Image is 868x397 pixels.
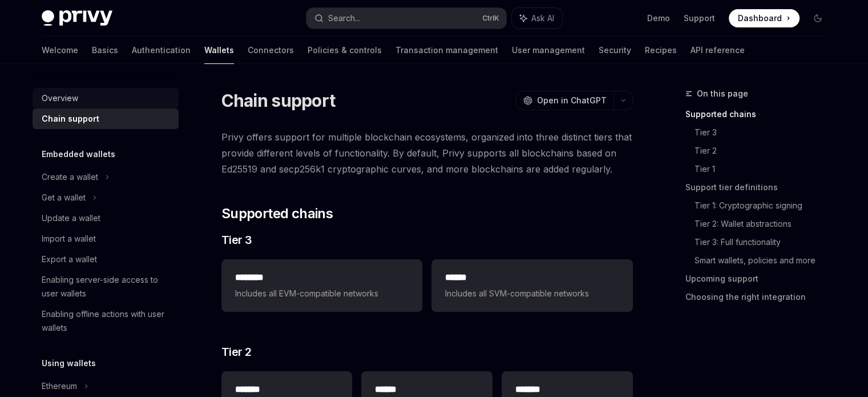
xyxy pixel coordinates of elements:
[42,211,100,225] div: Update a wallet
[33,270,179,304] a: Enabling server-side access to user wallets
[431,259,632,312] a: **** *Includes all SVM-compatible networks
[695,215,836,233] a: Tier 2: Wallet abstractions
[445,287,619,300] span: Includes all SVM-compatible networks
[42,379,77,393] div: Ethereum
[42,170,98,184] div: Create a wallet
[645,37,677,64] a: Recipes
[42,112,99,126] div: Chain support
[685,288,836,306] a: Choosing the right integration
[42,307,172,335] div: Enabling offline actions with user wallets
[92,37,118,64] a: Basics
[42,252,97,266] div: Export a wallet
[512,8,562,29] button: Ask AI
[395,37,498,64] a: Transaction management
[221,90,335,111] h1: Chain support
[33,109,179,129] a: Chain support
[33,208,179,228] a: Update a wallet
[695,160,836,178] a: Tier 1
[306,8,506,29] button: Search...CtrlK
[221,204,333,223] span: Supported chains
[599,37,631,64] a: Security
[204,37,234,64] a: Wallets
[42,232,96,246] div: Import a wallet
[695,251,836,270] a: Smart wallets, policies and more
[42,191,86,204] div: Get a wallet
[684,13,715,24] a: Support
[235,287,409,300] span: Includes all EVM-compatible networks
[697,87,748,101] span: On this page
[132,37,191,64] a: Authentication
[33,249,179,270] a: Export a wallet
[695,233,836,251] a: Tier 3: Full functionality
[647,13,670,24] a: Demo
[512,37,585,64] a: User management
[42,91,78,105] div: Overview
[221,129,633,177] span: Privy offers support for multiple blockchain ecosystems, organized into three distinct tiers that...
[738,13,782,24] span: Dashboard
[33,228,179,249] a: Import a wallet
[33,88,179,109] a: Overview
[729,9,800,27] a: Dashboard
[42,10,112,26] img: dark logo
[809,9,827,27] button: Toggle dark mode
[308,37,382,64] a: Policies & controls
[531,13,554,24] span: Ask AI
[33,304,179,338] a: Enabling offline actions with user wallets
[221,259,422,312] a: **** ***Includes all EVM-compatible networks
[691,37,745,64] a: API reference
[695,142,836,160] a: Tier 2
[248,37,294,64] a: Connectors
[221,232,252,248] span: Tier 3
[221,344,252,360] span: Tier 2
[685,105,836,123] a: Supported chains
[537,95,607,106] span: Open in ChatGPT
[695,123,836,142] a: Tier 3
[42,273,172,300] div: Enabling server-side access to user wallets
[42,147,115,161] h5: Embedded wallets
[328,11,360,25] div: Search...
[685,270,836,288] a: Upcoming support
[42,37,78,64] a: Welcome
[516,91,613,110] button: Open in ChatGPT
[695,197,836,215] a: Tier 1: Cryptographic signing
[685,178,836,197] a: Support tier definitions
[482,14,499,23] span: Ctrl K
[42,356,96,370] h5: Using wallets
